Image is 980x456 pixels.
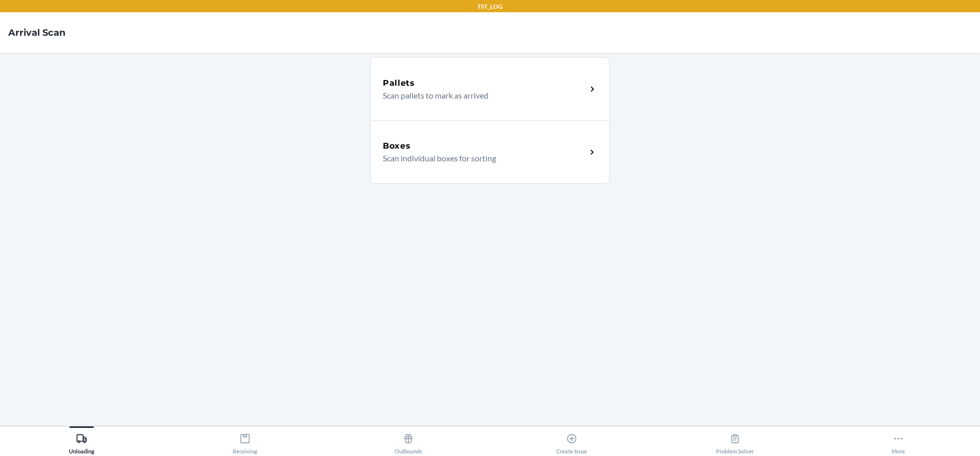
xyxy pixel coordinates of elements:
[892,429,905,454] div: More
[716,429,754,454] div: Problem Solver
[817,426,980,454] button: More
[383,77,415,89] h5: Pallets
[69,429,94,454] div: Unloading
[370,121,610,184] a: BoxesScan individual boxes for sorting
[163,426,327,454] button: Receiving
[370,57,610,121] a: PalletsScan pallets to mark as arrived
[8,26,65,39] h4: Arrival Scan
[653,426,817,454] button: Problem Solver
[395,429,422,454] div: Outbounds
[383,89,578,102] p: Scan pallets to mark as arrived
[383,152,578,164] p: Scan individual boxes for sorting
[477,2,503,11] p: TST_LOG
[327,426,490,454] button: Outbounds
[233,429,257,454] div: Receiving
[556,429,587,454] div: Create Issue
[383,140,411,152] h5: Boxes
[490,426,653,454] button: Create Issue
